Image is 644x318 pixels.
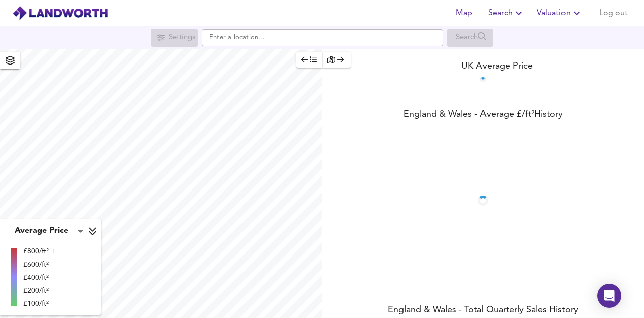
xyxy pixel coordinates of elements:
div: £100/ft² [23,299,55,309]
span: Log out [599,6,628,20]
input: Enter a location... [202,29,443,46]
button: Log out [595,3,632,23]
img: logo [12,6,108,21]
span: Search [488,6,525,20]
div: £600/ft² [23,260,55,270]
div: £200/ft² [23,286,55,296]
div: £800/ft² + [23,246,55,257]
div: England & Wales - Average £/ ft² History [322,108,644,122]
div: Open Intercom Messenger [597,284,621,308]
div: Search for a location first or explore the map [447,29,493,47]
button: Search [484,3,529,23]
span: Valuation [537,6,583,20]
div: Average Price [9,223,87,239]
div: England & Wales - Total Quarterly Sales History [322,304,644,318]
button: Map [448,3,480,23]
div: Search for a location first or explore the map [151,29,198,47]
button: Valuation [533,3,587,23]
span: Map [452,6,476,20]
div: £400/ft² [23,273,55,283]
div: UK Average Price [322,59,644,73]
